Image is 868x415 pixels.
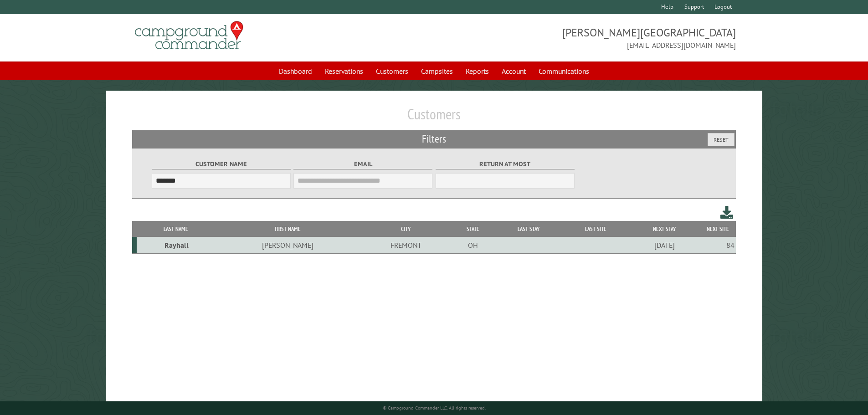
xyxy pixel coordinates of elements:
button: Reset [708,133,734,146]
td: 84 [699,237,736,254]
a: Dashboard [273,62,318,80]
td: OH [451,237,494,254]
th: Last Name [137,221,215,237]
a: Communications [533,62,595,80]
td: FREMONT [360,237,451,254]
h1: Customers [132,105,736,130]
td: [PERSON_NAME] [215,237,360,254]
h2: Filters [132,130,736,148]
a: Customers [370,62,414,80]
th: Last Stay [495,221,563,237]
td: Rayhall [137,237,215,254]
label: Email [293,159,432,169]
label: Return at most [436,159,575,169]
a: Campsites [416,62,458,80]
span: [PERSON_NAME][GEOGRAPHIC_DATA] [EMAIL_ADDRESS][DOMAIN_NAME] [434,25,736,51]
th: Next Site [699,221,736,237]
th: City [360,221,451,237]
a: Download this customer list (.csv) [720,204,734,221]
label: Customer Name [152,159,291,169]
img: Campground Commander [132,18,246,53]
th: State [451,221,494,237]
th: First Name [215,221,360,237]
a: Reservations [319,62,369,80]
a: Account [496,62,531,80]
a: Reports [460,62,494,80]
small: © Campground Commander LLC. All rights reserved. [383,405,486,411]
th: Last Site [563,221,629,237]
div: [DATE] [631,241,698,250]
th: Next Stay [629,221,699,237]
